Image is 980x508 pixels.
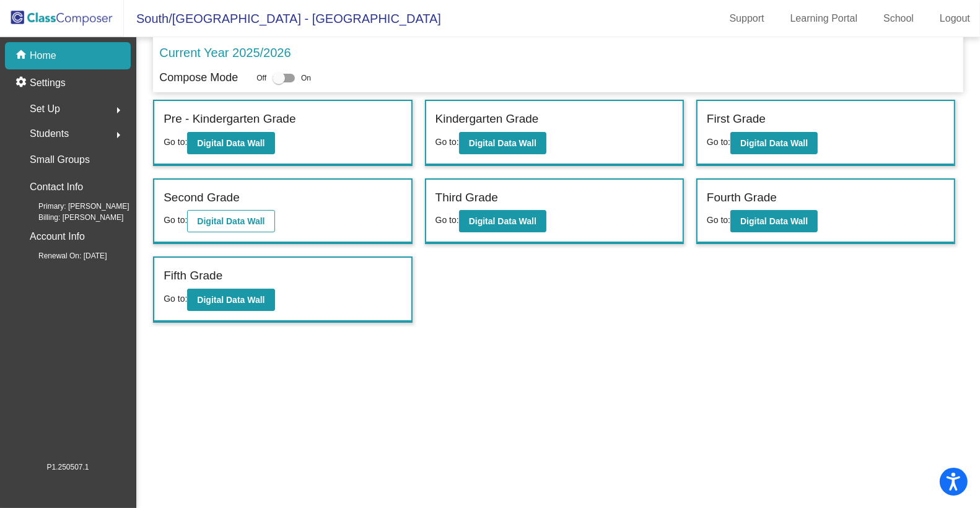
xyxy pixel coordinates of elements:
a: Logout [930,9,980,28]
p: Compose Mode [159,69,238,86]
span: Go to: [164,215,187,225]
mat-icon: arrow_right [111,103,126,118]
label: Pre - Kindergarten Grade [164,110,295,128]
b: Digital Data Wall [469,216,536,226]
span: Go to: [707,137,730,147]
b: Digital Data Wall [197,216,265,226]
p: Settings [30,76,66,90]
b: Digital Data Wall [197,295,265,305]
span: Off [256,72,266,84]
p: Home [30,48,56,63]
mat-icon: arrow_right [111,128,126,142]
a: Support [720,9,774,28]
b: Digital Data Wall [197,138,265,148]
b: Digital Data Wall [740,138,808,148]
span: Go to: [164,294,187,304]
a: Learning Portal [781,9,868,28]
span: Students [30,125,69,142]
b: Digital Data Wall [740,216,808,226]
p: Account Info [30,228,85,245]
button: Digital Data Wall [730,210,818,232]
span: Go to: [435,137,459,147]
button: Digital Data Wall [730,132,818,154]
span: Go to: [707,215,730,225]
button: Digital Data Wall [459,210,546,232]
label: Second Grade [164,189,240,207]
mat-icon: settings [15,76,30,90]
label: First Grade [707,110,766,128]
span: Set Up [30,100,60,118]
p: Current Year 2025/2026 [159,43,291,62]
span: Go to: [164,137,187,147]
label: Fourth Grade [707,189,777,207]
button: Digital Data Wall [187,210,274,232]
span: Go to: [435,215,459,225]
b: Digital Data Wall [469,138,536,148]
span: Billing: [PERSON_NAME] [19,212,123,223]
label: Fifth Grade [164,267,222,285]
label: Kindergarten Grade [435,110,539,128]
button: Digital Data Wall [459,132,546,154]
p: Contact Info [30,178,83,196]
a: School [873,9,924,28]
label: Third Grade [435,189,498,207]
span: Primary: [PERSON_NAME] [19,201,129,212]
button: Digital Data Wall [187,132,274,154]
span: Renewal On: [DATE] [19,250,107,261]
button: Digital Data Wall [187,289,274,311]
span: On [301,72,311,84]
p: Small Groups [30,151,90,169]
span: South/[GEOGRAPHIC_DATA] - [GEOGRAPHIC_DATA] [124,9,441,28]
mat-icon: home [15,48,30,63]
